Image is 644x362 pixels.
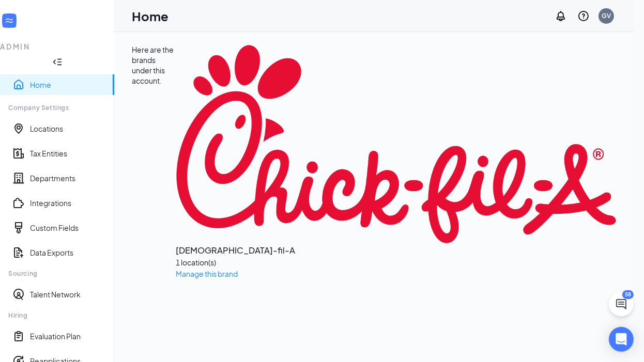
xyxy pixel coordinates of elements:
[30,80,106,90] a: Home
[176,244,617,257] h3: [DEMOGRAPHIC_DATA]-fil-A
[30,173,106,183] a: Departments
[30,289,106,300] a: Talent Network
[30,247,106,258] a: Data Exports
[602,11,611,20] div: GV
[30,148,106,159] a: Tax Entities
[176,44,617,244] img: Chick-fil-A logo
[30,123,106,134] a: Locations
[622,290,634,299] div: 58
[577,10,590,22] svg: QuestionInfo
[8,311,105,320] div: Hiring
[132,7,168,25] h1: Home
[609,327,634,352] div: Open Intercom Messenger
[8,103,105,112] div: Company Settings
[609,292,634,317] button: ChatActive
[30,198,106,208] a: Integrations
[176,269,238,278] a: Manage this brand
[176,257,617,268] div: 1 location(s)
[30,331,106,341] a: Evaluation Plan
[52,57,63,67] svg: Collapse
[555,10,567,22] svg: Notifications
[615,298,627,310] svg: ChatActive
[30,223,106,233] a: Custom Fields
[132,44,176,279] div: Here are the brands under this account.
[4,15,14,26] svg: WorkstreamLogo
[8,269,105,278] div: Sourcing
